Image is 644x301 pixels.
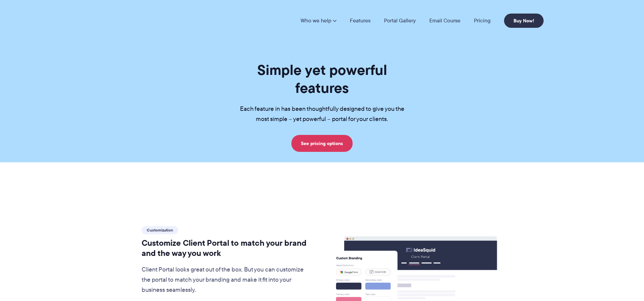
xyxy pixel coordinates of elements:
a: Portal Gallery [384,18,416,23]
h2: Customize Client Portal to match your brand and the way you work [142,238,312,258]
a: Who we help [301,18,336,23]
a: See pricing options [291,135,353,152]
a: Features [350,18,371,23]
a: Email Course [429,18,460,23]
h1: Simple yet powerful features [229,61,415,97]
a: Buy Now! [504,14,544,28]
p: Client Portal looks great out of the box. But you can customize the portal to match your branding... [142,265,312,295]
span: Customization [142,226,178,234]
p: Each feature in has been thoughtfully designed to give you the most simple – yet powerful – porta... [229,104,415,124]
a: Pricing [474,18,491,23]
